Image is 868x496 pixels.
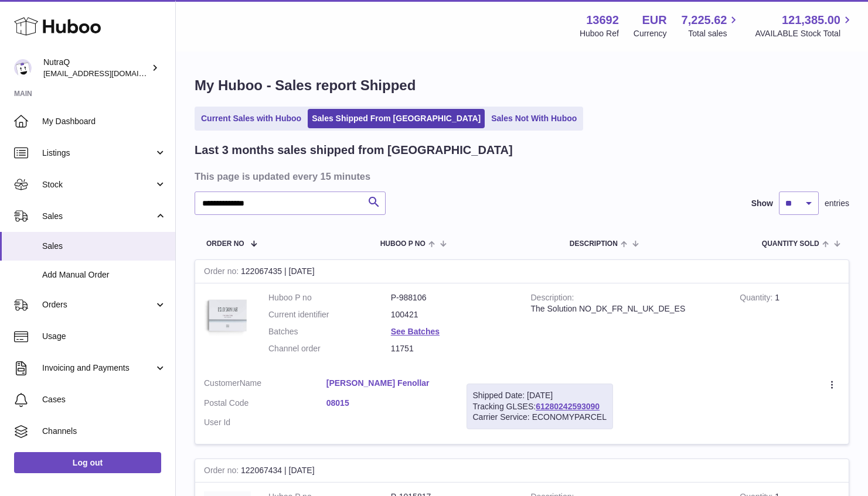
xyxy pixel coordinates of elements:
[391,292,513,303] dd: P-988106
[204,378,326,392] dt: Name
[195,260,849,283] div: 122067435 | [DATE]
[380,240,426,248] span: Huboo P no
[326,378,449,389] a: [PERSON_NAME] Fenollar
[682,12,741,39] a: 7,225.62 Total sales
[43,69,172,78] span: [EMAIL_ADDRESS][DOMAIN_NAME]
[762,240,819,248] span: Quantity Sold
[204,398,326,412] dt: Postal Code
[42,179,154,190] span: Stock
[204,266,241,279] strong: Order no
[586,12,619,28] strong: 13692
[268,326,391,337] dt: Batches
[42,426,166,437] span: Channels
[204,466,241,478] strong: Order no
[473,390,607,401] div: Shipped Date: [DATE]
[204,378,240,388] span: Customer
[195,142,513,158] h2: Last 3 months sales shipped from [GEOGRAPHIC_DATA]
[42,241,166,252] span: Sales
[195,170,846,183] h3: This page is updated every 15 minutes
[195,459,849,483] div: 122067434 | [DATE]
[14,452,161,473] a: Log out
[268,309,391,320] dt: Current identifier
[731,283,849,369] td: 1
[42,362,154,374] span: Invoicing and Payments
[580,28,619,39] div: Huboo Ref
[570,240,618,248] span: Description
[536,402,600,411] a: 61280242593090
[391,327,440,336] a: See Batches
[740,293,775,305] strong: Quantity
[688,28,740,39] span: Total sales
[43,57,149,79] div: NutraQ
[782,12,840,28] span: 121,385.00
[204,417,326,428] dt: User Id
[42,394,166,405] span: Cases
[42,116,166,127] span: My Dashboard
[487,109,581,128] a: Sales Not With Huboo
[755,28,854,39] span: AVAILABLE Stock Total
[197,109,305,128] a: Current Sales with Huboo
[751,198,773,209] label: Show
[326,398,449,409] a: 08015
[531,293,574,305] strong: Description
[204,292,251,339] img: 136921728478892.jpg
[195,76,849,95] h1: My Huboo - Sales report Shipped
[268,292,391,303] dt: Huboo P no
[755,12,854,39] a: 121,385.00 AVAILABLE Stock Total
[682,12,727,28] span: 7,225.62
[531,303,723,314] div: The Solution NO_DK_FR_NL_UK_DE_ES
[14,59,32,77] img: log@nutraq.com
[42,299,154,310] span: Orders
[642,12,666,28] strong: EUR
[268,343,391,354] dt: Channel order
[42,211,154,222] span: Sales
[634,28,667,39] div: Currency
[42,148,154,159] span: Listings
[391,309,513,320] dd: 100421
[42,331,166,342] span: Usage
[473,412,607,423] div: Carrier Service: ECONOMYPARCEL
[308,109,485,128] a: Sales Shipped From [GEOGRAPHIC_DATA]
[467,384,613,430] div: Tracking GLSES:
[206,240,244,248] span: Order No
[825,198,849,209] span: entries
[42,269,166,281] span: Add Manual Order
[391,343,513,354] dd: 11751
